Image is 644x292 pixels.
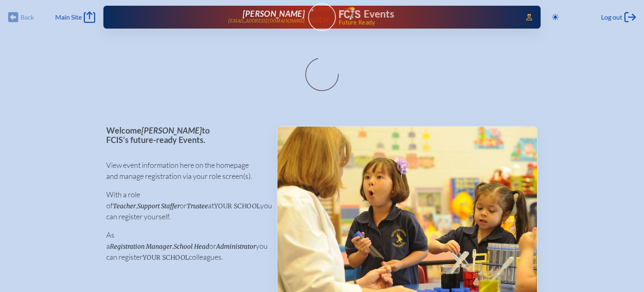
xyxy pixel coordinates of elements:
span: Teacher [113,202,136,210]
a: Main Site [55,11,95,23]
div: FCIS Events — Future ready [339,7,514,25]
p: With a role of , or at you can register yourself. [106,189,264,222]
span: Future Ready [339,20,514,25]
span: Trustee [187,202,208,210]
span: your school [214,202,260,210]
a: User Avatar [308,3,336,31]
p: Welcome to FCIS’s future-ready Events. [106,126,264,144]
span: Log out [601,13,622,21]
img: User Avatar [304,3,339,25]
span: [PERSON_NAME] [141,125,202,135]
p: As a , or you can register colleagues. [106,230,264,263]
span: Main Site [55,13,82,21]
span: [PERSON_NAME] [243,9,305,18]
span: your school [143,254,189,261]
span: Support Staffer [137,202,180,210]
span: Registration Manager [110,243,172,250]
p: [EMAIL_ADDRESS][DOMAIN_NAME] [228,18,305,24]
p: View event information here on the homepage and manage registration via your role screen(s). [106,160,264,182]
a: [PERSON_NAME][EMAIL_ADDRESS][DOMAIN_NAME] [130,9,305,25]
span: Administrator [216,243,256,250]
span: School Head [174,243,209,250]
